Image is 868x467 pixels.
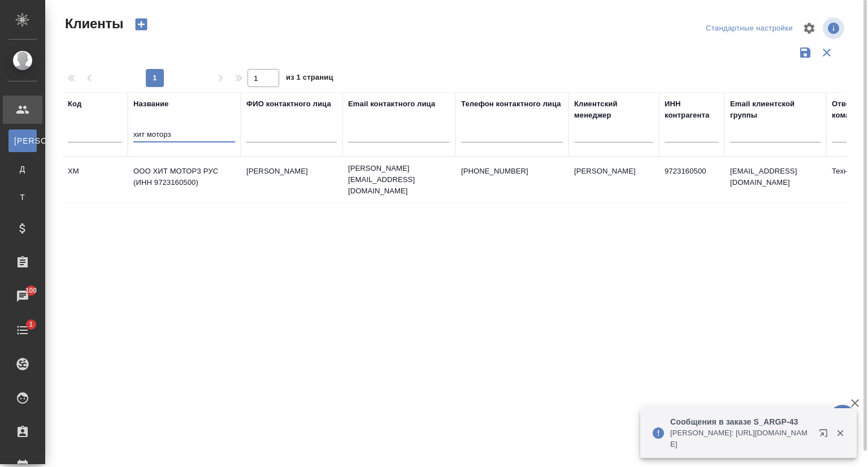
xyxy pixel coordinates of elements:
a: Т [8,186,37,209]
div: Email клиентской группы [730,98,821,121]
button: Закрыть [828,428,852,438]
p: [PHONE_NUMBER] [461,166,563,177]
span: Д [14,163,31,175]
td: [EMAIL_ADDRESS][DOMAIN_NAME] [724,160,826,200]
span: из 1 страниц [286,71,333,87]
div: Название [133,98,168,110]
span: Т [14,192,31,203]
p: Сообщения в заказе S_ARGP-43 [670,416,811,427]
a: [PERSON_NAME] [8,129,37,152]
div: Email контактного лица [348,98,435,110]
span: Посмотреть информацию [823,18,847,39]
div: Клиентский менеджер [574,98,653,121]
p: [PERSON_NAME]: [URL][DOMAIN_NAME] [670,427,811,450]
button: Сохранить фильтры [795,42,816,63]
span: 100 [19,285,44,296]
span: Клиенты [62,15,123,33]
button: Сбросить фильтры [816,42,837,63]
button: Открыть в новой вкладке [812,422,839,449]
div: split button [703,20,796,37]
td: XM [62,160,128,200]
td: [PERSON_NAME] [568,160,659,200]
a: 100 [3,282,42,310]
div: ФИО контактного лица [246,98,331,110]
span: Настроить таблицу [796,15,823,42]
a: 1 [3,316,42,344]
div: Код [68,98,81,110]
a: Д [8,158,37,180]
td: ООО ХИТ МОТОРЗ РУС (ИНН 9723160500) [128,160,241,200]
div: ИНН контрагента [665,98,719,121]
td: 9723160500 [659,160,724,200]
span: 1 [22,319,40,330]
button: Создать [128,15,155,34]
div: Телефон контактного лица [461,98,561,110]
span: [PERSON_NAME] [14,135,31,146]
p: [PERSON_NAME][EMAIL_ADDRESS][DOMAIN_NAME] [348,163,450,197]
button: 🙏 [828,405,857,433]
td: [PERSON_NAME] [241,160,342,200]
